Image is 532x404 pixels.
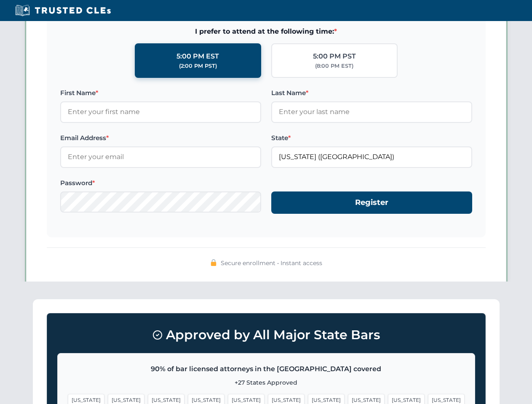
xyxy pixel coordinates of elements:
[210,259,217,266] img: 🔒
[13,4,113,17] img: Trusted CLEs
[68,364,465,375] p: 90% of bar licensed attorneys in the [GEOGRAPHIC_DATA] covered
[60,178,261,188] label: Password
[271,101,472,122] input: Enter your last name
[60,88,261,98] label: First Name
[271,146,472,167] input: Florida (FL)
[271,88,472,98] label: Last Name
[271,191,472,214] button: Register
[271,133,472,143] label: State
[315,62,353,70] div: (8:00 PM EST)
[221,258,322,268] span: Secure enrollment • Instant access
[57,324,475,346] h3: Approved by All Major State Bars
[60,26,472,37] span: I prefer to attend at the following time:
[60,101,261,122] input: Enter your first name
[60,133,261,143] label: Email Address
[313,51,356,62] div: 5:00 PM PST
[176,51,219,62] div: 5:00 PM EST
[60,146,261,167] input: Enter your email
[179,62,217,70] div: (2:00 PM PST)
[68,378,465,387] p: +27 States Approved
